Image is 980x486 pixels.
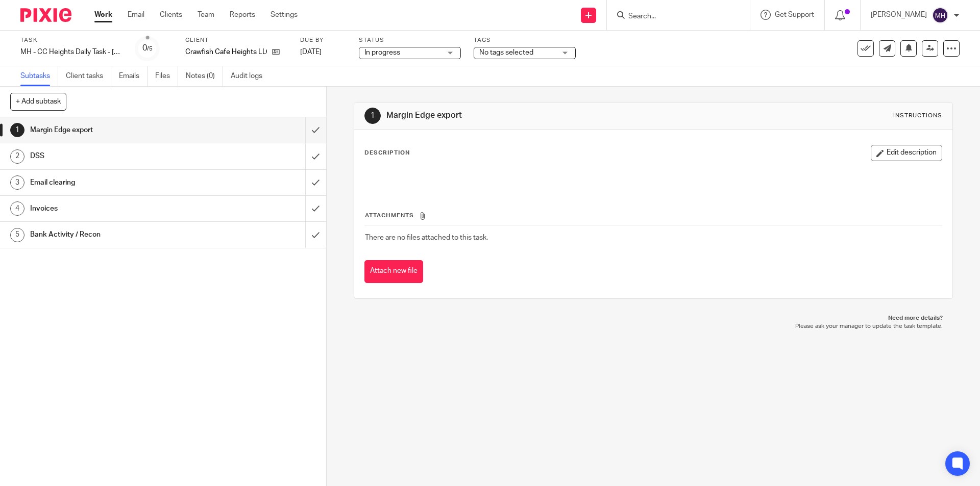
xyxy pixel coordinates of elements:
img: svg%3E [932,7,948,23]
a: Email [128,10,144,20]
button: Edit description [871,145,942,161]
div: 1 [364,108,381,124]
a: Clients [160,10,182,20]
a: Audit logs [231,66,270,86]
span: Attachments [365,213,414,218]
a: Emails [119,66,148,86]
p: Crawfish Cafe Heights LLC [185,47,267,57]
h1: Bank Activity / Recon [30,227,207,242]
label: Task [20,36,122,44]
div: MH - CC Heights Daily Task - Monday 2025-08-18 [20,47,122,57]
a: Work [94,10,112,20]
div: 4 [10,201,24,216]
input: Search [627,12,719,21]
p: [PERSON_NAME] [871,10,927,20]
div: Instructions [893,112,942,120]
label: Due by [300,36,346,44]
h1: DSS [30,148,207,164]
span: [DATE] [300,48,322,56]
label: Tags [474,36,576,44]
h1: Margin Edge export [30,122,207,138]
a: Client tasks [66,66,111,86]
h1: Margin Edge export [386,110,675,121]
div: 3 [10,175,24,190]
span: There are no files attached to this task. [365,234,488,241]
button: Attach new file [364,260,423,283]
span: No tags selected [479,49,533,56]
img: Pixie [20,8,71,22]
div: 0 [142,42,153,54]
small: /5 [147,46,153,52]
h1: Email clearing [30,175,207,190]
a: Team [198,10,214,20]
div: 5 [10,228,24,242]
a: Files [155,66,178,86]
label: Status [359,36,461,44]
div: 2 [10,149,24,164]
h1: Invoices [30,201,207,216]
span: In progress [364,49,400,56]
a: Settings [271,10,298,20]
p: Please ask your manager to update the task template. [364,322,942,330]
a: Reports [230,10,255,20]
button: + Add subtask [10,93,66,110]
span: Get Support [775,11,814,18]
label: Client [185,36,287,44]
div: MH - CC Heights Daily Task - [DATE] [20,47,122,57]
p: Need more details? [364,314,942,322]
p: Description [364,149,410,157]
a: Subtasks [20,66,58,86]
a: Notes (0) [186,66,223,86]
div: 1 [10,123,24,137]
